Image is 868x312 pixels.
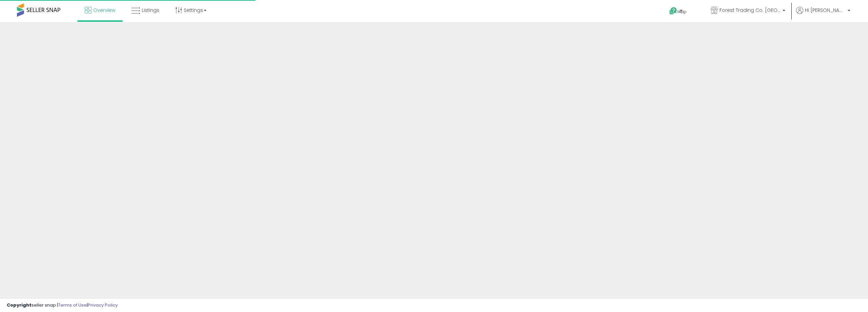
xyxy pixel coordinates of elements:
[664,2,700,22] a: Help
[677,9,687,15] span: Help
[58,302,87,308] a: Terms of Use
[88,302,118,308] a: Privacy Policy
[7,302,32,308] strong: Copyright
[7,302,118,309] div: seller snap | |
[142,7,159,14] span: Listings
[669,7,677,15] i: Get Help
[719,7,781,14] span: Forest Trading Co. [GEOGRAPHIC_DATA]
[805,7,846,14] span: Hi [PERSON_NAME]
[93,7,115,14] span: Overview
[796,7,850,22] a: Hi [PERSON_NAME]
